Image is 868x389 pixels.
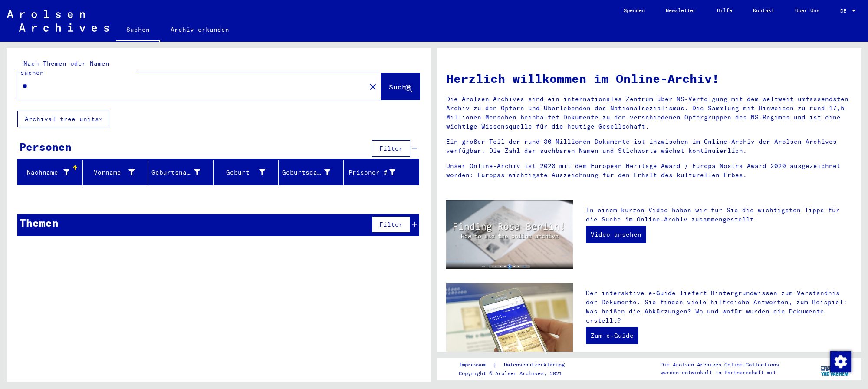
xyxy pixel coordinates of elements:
[372,216,410,233] button: Filter
[497,360,575,369] a: Datenschutzerklärung
[446,162,853,180] p: Unser Online-Archiv ist 2020 mit dem European Heritage Award / Europa Nostra Award 2020 ausgezeic...
[840,8,850,14] span: DE
[347,168,395,177] div: Prisoner #
[364,78,381,95] button: Clear
[151,168,200,177] div: Geburtsname
[20,59,109,76] mat-label: Nach Themen oder Namen suchen
[160,19,240,40] a: Archiv erkunden
[459,369,575,377] p: Copyright © Arolsen Archives, 2021
[148,160,213,185] mat-header-cell: Geburtsname
[372,140,410,157] button: Filter
[214,160,279,185] mat-header-cell: Geburt‏
[18,160,83,185] mat-header-cell: Nachname
[368,82,378,92] mat-icon: close
[17,111,109,127] button: Archival tree units
[21,168,69,177] div: Nachname
[347,165,408,179] div: Prisoner #
[217,165,278,179] div: Geburt‏
[830,351,851,372] img: Zustimmung ändern
[86,168,135,177] div: Vorname
[282,165,343,179] div: Geburtsdatum
[381,73,420,100] button: Suche
[86,165,148,179] div: Vorname
[20,215,59,231] div: Themen
[279,160,344,185] mat-header-cell: Geburtsdatum
[116,19,160,42] a: Suchen
[459,360,575,369] div: |
[344,160,419,185] mat-header-cell: Prisoner #
[586,206,853,224] p: In einem kurzen Video haben wir für Sie die wichtigsten Tipps für die Suche im Online-Archiv zusa...
[83,160,148,185] mat-header-cell: Vorname
[446,137,853,155] p: Ein großer Teil der rund 30 Millionen Dokumente ist inzwischen im Online-Archiv der Arolsen Archi...
[389,82,411,91] span: Suche
[379,221,403,228] span: Filter
[446,95,853,131] p: Die Arolsen Archives sind ein internationales Zentrum über NS-Verfolgung mit dem weltweit umfasse...
[446,69,853,88] h1: Herzlich willkommen im Online-Archiv!
[830,351,851,372] div: Zustimmung ändern
[21,165,82,179] div: Nachname
[459,360,493,369] a: Impressum
[282,168,330,177] div: Geburtsdatum
[151,165,213,179] div: Geburtsname
[661,369,779,376] p: wurden entwickelt in Partnerschaft mit
[7,10,109,32] img: Arolsen_neg.svg
[586,327,638,344] a: Zum e-Guide
[586,226,646,243] a: Video ansehen
[20,139,72,155] div: Personen
[446,200,573,269] img: video.jpg
[586,289,853,325] p: Der interaktive e-Guide liefert Hintergrundwissen zum Verständnis der Dokumente. Sie finden viele...
[661,361,779,369] p: Die Arolsen Archives Online-Collections
[819,358,852,379] img: yv_logo.png
[379,145,403,152] span: Filter
[446,283,573,367] img: eguide.jpg
[217,168,265,177] div: Geburt‏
